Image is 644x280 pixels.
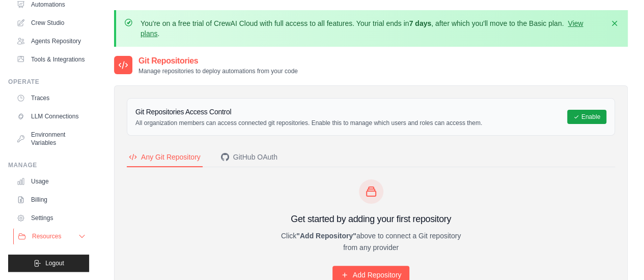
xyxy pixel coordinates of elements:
[12,127,89,151] a: Environment Variables
[138,67,298,75] p: Manage repositories to deploy automations from your code
[12,173,89,190] a: Usage
[141,18,603,39] p: You're on a free trial of CrewAI Cloud with full access to all features. Your trial ends in , aft...
[12,108,89,125] a: LLM Connections
[409,19,431,27] strong: 7 days
[12,90,89,106] a: Traces
[12,51,89,68] a: Tools & Integrations
[127,148,615,167] nav: Tabs
[12,15,89,31] a: Crew Studio
[12,210,89,226] a: Settings
[219,148,279,167] button: GitHub OAuth
[273,230,469,254] p: Click above to connect a Git repository from any provider
[296,232,356,240] strong: "Add Repository"
[127,148,203,167] button: Any Git Repository
[45,259,64,267] span: Logout
[221,152,277,162] div: GitHub OAuth
[593,231,644,280] iframe: Chat Widget
[135,107,482,117] h3: Git Repositories Access Control
[8,78,89,86] div: Operate
[138,55,298,67] h2: Git Repositories
[13,228,90,244] button: Resources
[567,110,606,124] button: Enable
[12,33,89,49] a: Agents Repository
[135,119,482,127] p: All organization members can access connected git repositories. Enable this to manage which users...
[8,161,89,169] div: Manage
[12,192,89,208] a: Billing
[8,255,89,272] button: Logout
[273,212,469,226] h3: Get started by adding your first repository
[32,232,61,240] span: Resources
[129,152,201,162] div: Any Git Repository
